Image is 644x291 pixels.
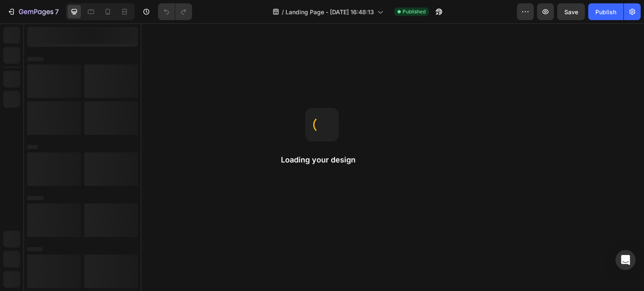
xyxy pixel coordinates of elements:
[595,8,616,16] div: Publish
[55,7,59,17] p: 7
[588,3,623,20] button: Publish
[158,3,192,20] div: Undo/Redo
[282,8,284,16] span: /
[281,155,363,165] h2: Loading your design
[615,250,636,270] div: Open Intercom Messenger
[557,3,585,20] button: Save
[3,3,62,20] button: 7
[564,8,578,15] span: Save
[402,8,426,15] span: Published
[286,8,374,16] span: Landing Page - [DATE] 16:48:13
